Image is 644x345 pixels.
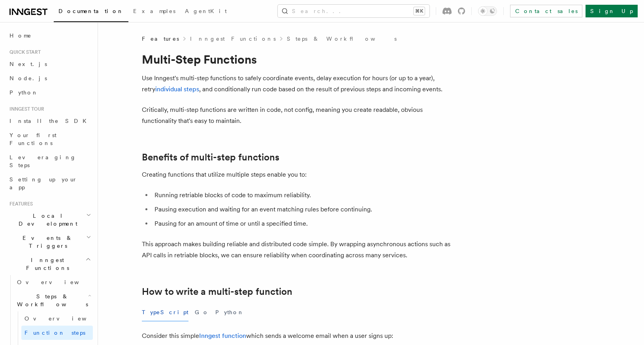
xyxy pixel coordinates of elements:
button: Search...⌘K [278,5,429,17]
span: Overview [24,315,106,322]
a: individual steps [155,85,199,93]
a: AgentKit [180,2,232,21]
span: Examples [133,8,175,14]
p: Creating functions that utilize multiple steps enable you to: [142,169,458,180]
a: Benefits of multi-step functions [142,152,279,163]
a: Your first Functions [6,128,93,150]
span: Overview [17,279,98,285]
a: Home [6,28,93,43]
span: Inngest tour [6,106,44,112]
a: Documentation [54,2,128,22]
button: Python [215,304,244,321]
span: Home [9,32,32,40]
p: Critically, multi-step functions are written in code, not config, meaning you create readable, ob... [142,104,458,126]
button: Events & Triggers [6,231,93,253]
a: Setting up your app [6,172,93,194]
span: AgentKit [185,8,227,14]
a: Overview [14,275,93,289]
a: Sign Up [586,5,638,17]
span: Function steps [24,330,85,336]
li: Pausing for an amount of time or until a specified time. [152,218,458,229]
button: Go [195,304,209,321]
button: Toggle dark mode [478,6,497,16]
button: Inngest Functions [6,253,93,275]
li: Pausing execution and waiting for an event matching rules before continuing. [152,204,458,215]
p: Use Inngest's multi-step functions to safely coordinate events, delay execution for hours (or up ... [142,73,458,95]
button: TypeScript [142,304,188,321]
span: Steps & Workflows [14,292,88,308]
span: Node.js [9,75,47,81]
kbd: ⌘K [414,7,425,15]
h1: Multi-Step Functions [142,52,458,66]
a: Steps & Workflows [287,35,397,43]
a: Contact sales [510,5,582,17]
li: Running retriable blocks of code to maximum reliability. [152,190,458,201]
p: Consider this simple which sends a welcome email when a user signs up: [142,330,458,341]
span: Setting up your app [9,176,77,190]
span: Next.js [9,61,47,67]
button: Steps & Workflows [14,289,93,311]
span: Leveraging Steps [9,154,76,168]
span: Install the SDK [9,118,91,124]
a: Next.js [6,57,93,71]
span: Quick start [6,49,41,55]
a: Function steps [21,326,93,340]
a: Overview [21,311,93,326]
a: Inngest Functions [190,35,276,43]
span: Local Development [6,212,86,228]
a: Node.js [6,71,93,85]
span: Features [6,201,33,207]
span: Events & Triggers [6,234,86,250]
span: Your first Functions [9,132,56,146]
span: Python [9,89,38,96]
a: Leveraging Steps [6,150,93,172]
a: Python [6,85,93,100]
a: Install the SDK [6,114,93,128]
span: Documentation [58,8,124,14]
span: Inngest Functions [6,256,85,272]
p: This approach makes building reliable and distributed code simple. By wrapping asynchronous actio... [142,239,458,261]
a: Examples [128,2,180,21]
a: How to write a multi-step function [142,286,292,297]
button: Local Development [6,209,93,231]
span: Features [142,35,179,43]
a: Inngest function [199,332,246,339]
